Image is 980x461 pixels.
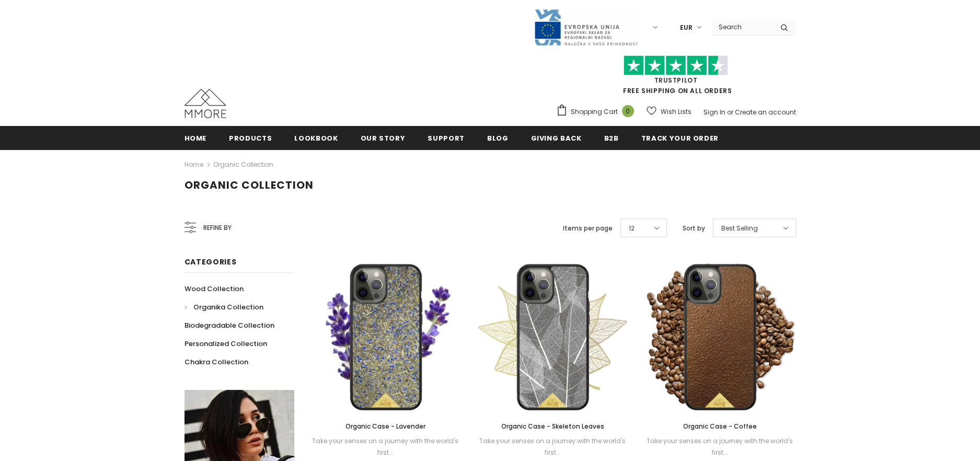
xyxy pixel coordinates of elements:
[604,133,619,143] span: B2B
[487,126,509,149] a: Blog
[185,298,263,316] a: Organika Collection
[531,133,582,143] span: Giving back
[683,422,757,431] span: Organic Case - Coffee
[531,126,582,149] a: Giving back
[310,435,462,458] div: Take your senses on a journey with the world's first...
[556,104,639,120] a: Shopping Cart 0
[644,435,795,458] div: Take your senses on a journey with the world's first...
[487,133,509,143] span: Blog
[185,357,248,367] span: Chakra Collection
[345,422,425,431] span: Organic Case - Lavender
[563,223,613,234] label: Items per page
[185,178,314,192] span: Organic Collection
[721,223,758,234] span: Best Selling
[185,257,237,267] span: Categories
[213,160,273,169] a: Organic Collection
[185,353,248,371] a: Chakra Collection
[428,126,465,149] a: support
[683,223,705,234] label: Sort by
[185,339,267,349] span: Personalized Collection
[654,76,698,85] a: Trustpilot
[735,108,796,117] a: Create an account
[641,133,719,143] span: Track your order
[229,133,272,143] span: Products
[629,223,635,234] span: 12
[477,435,628,458] div: Take your senses on a journey with the world's first...
[644,421,795,432] a: Organic Case - Coffee
[641,126,719,149] a: Track your order
[604,126,619,149] a: B2B
[185,280,244,298] a: Wood Collection
[361,126,406,149] a: Our Story
[661,107,691,117] span: Wish Lists
[310,421,462,432] a: Organic Case - Lavender
[185,284,244,294] span: Wood Collection
[727,108,733,117] span: or
[185,316,274,335] a: Biodegradable Collection
[501,422,604,431] span: Organic Case - Skeleton Leaves
[680,22,693,33] span: EUR
[185,126,207,149] a: Home
[624,55,728,76] img: Trust Pilot Stars
[428,133,465,143] span: support
[704,108,725,117] a: Sign In
[294,126,338,149] a: Lookbook
[622,105,634,117] span: 0
[712,19,773,34] input: Search Site
[294,133,338,143] span: Lookbook
[185,89,226,118] img: MMORE Cases
[477,421,628,432] a: Organic Case - Skeleton Leaves
[229,126,272,149] a: Products
[361,133,406,143] span: Our Story
[571,107,618,117] span: Shopping Cart
[534,8,638,47] img: Javni Razpis
[556,60,796,95] span: FREE SHIPPING ON ALL ORDERS
[185,158,203,171] a: Home
[185,133,207,143] span: Home
[647,102,691,121] a: Wish Lists
[534,22,638,31] a: Javni Razpis
[203,222,232,234] span: Refine by
[185,335,267,353] a: Personalized Collection
[185,320,274,330] span: Biodegradable Collection
[193,302,263,312] span: Organika Collection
